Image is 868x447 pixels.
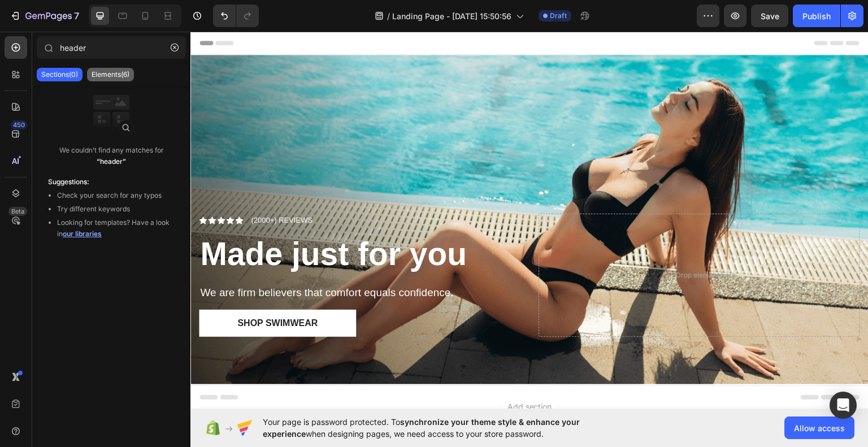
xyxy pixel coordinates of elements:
button: Publish [793,5,840,27]
div: Open Intercom Messenger [830,392,857,419]
button: 7 [5,5,84,27]
button: Allow access [784,416,854,439]
span: Draft [550,11,567,21]
div: Drop element here [486,239,546,248]
span: Allow access [794,422,845,434]
p: Elements(6) [92,70,129,79]
li: Try different keywords [57,203,175,215]
div: Beta [8,207,27,216]
span: our libraries [63,229,102,238]
span: synchronize your theme style & enhance your experience [263,417,580,439]
span: / [387,10,390,22]
span: Landing Page - [DATE] 15:50:56 [392,10,511,22]
iframe: Design area [190,32,868,409]
p: 7 [74,9,79,23]
div: Undo/Redo [213,5,259,27]
li: Looking for templates? Have a look in [57,217,175,240]
input: Search Sections & Elements [37,36,186,59]
span: Your page is password protected. To when designing pages, we need access to your store password. [263,416,624,440]
p: We couldn’t find any matches for [59,145,164,167]
li: Check your search for any typos [57,190,175,201]
p: Sections(0) [41,70,78,79]
span: Save [761,11,779,21]
div: Publish [802,10,831,22]
span: “header” [97,157,126,166]
p: Suggestions: [48,176,175,188]
button: Save [751,5,788,27]
div: 450 [11,120,27,129]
